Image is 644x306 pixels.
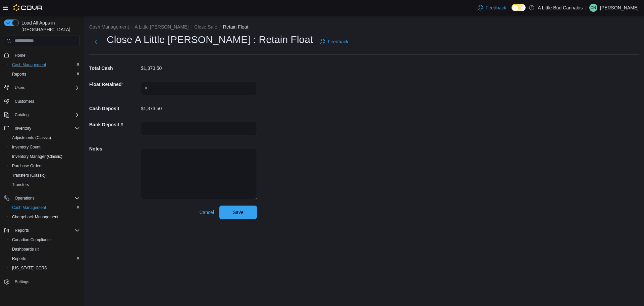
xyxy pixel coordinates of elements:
[9,204,80,212] span: Cash Management
[12,124,80,132] span: Inventory
[15,228,29,233] span: Reports
[9,213,80,221] span: Chargeback Management
[9,143,43,151] a: Inventory Count
[9,162,45,170] a: Purchase Orders
[12,226,32,234] button: Reports
[15,85,25,90] span: Users
[233,209,244,216] span: Save
[12,194,80,202] span: Operations
[1,193,83,203] button: Operations
[12,135,51,140] span: Adjustments (Classic)
[89,142,140,156] h5: Notes
[9,264,50,272] a: [US_STATE] CCRS
[9,171,48,179] a: Transfers (Classic)
[12,154,62,159] span: Inventory Manager (Classic)
[12,163,43,169] span: Purchase Orders
[1,226,83,235] button: Reports
[585,4,587,12] p: |
[141,106,162,111] p: $1,373.50
[9,264,80,272] span: Washington CCRS
[4,48,80,304] nav: Complex example
[12,194,37,202] button: Operations
[7,161,83,171] button: Purchase Orders
[89,61,140,75] h5: Total Cash
[7,70,83,79] button: Reports
[7,254,83,263] button: Reports
[538,4,583,12] p: A Little Bud Cannabis
[7,235,83,245] button: Canadian Compliance
[9,70,29,78] a: Reports
[7,171,83,180] button: Transfers (Classic)
[7,203,83,212] button: Cash Management
[12,256,26,261] span: Reports
[512,4,526,11] input: Dark Mode
[12,173,46,178] span: Transfers (Classic)
[89,118,140,131] h5: Bank Deposit #
[1,96,83,106] button: Customers
[12,237,52,243] span: Canadian Compliance
[1,50,83,60] button: Home
[12,214,58,220] span: Chargeback Management
[7,245,83,254] a: Dashboards
[7,133,83,142] button: Adjustments (Classic)
[12,124,34,132] button: Inventory
[199,209,214,216] span: Cancel
[12,72,26,77] span: Reports
[89,24,129,30] button: Cash Management
[12,226,80,234] span: Reports
[9,181,32,189] a: Transfers
[1,124,83,133] button: Inventory
[12,84,80,92] span: Users
[12,182,29,187] span: Transfers
[12,51,80,59] span: Home
[12,205,46,210] span: Cash Management
[194,24,217,30] button: Close Safe
[9,134,80,142] span: Adjustments (Classic)
[9,255,29,263] a: Reports
[12,111,80,119] span: Catalog
[7,212,83,222] button: Chargeback Management
[219,206,257,219] button: Save
[328,38,348,45] span: Feedback
[317,35,351,48] a: Feedback
[15,279,29,285] span: Settings
[89,35,103,48] button: Next
[600,4,639,12] p: [PERSON_NAME]
[89,24,639,32] nav: An example of EuiBreadcrumbs
[12,51,28,59] a: Home
[7,152,83,161] button: Inventory Manager (Classic)
[15,126,31,131] span: Inventory
[12,265,47,271] span: [US_STATE] CCRS
[89,102,140,115] h5: Cash Deposit
[89,78,140,91] h5: Float Retained
[12,278,32,286] a: Settings
[9,152,65,161] a: Inventory Manager (Classic)
[9,255,80,263] span: Reports
[9,143,80,151] span: Inventory Count
[9,61,49,69] a: Cash Management
[135,24,189,30] button: A Little [PERSON_NAME]
[15,53,25,58] span: Home
[486,4,506,11] span: Feedback
[9,236,54,244] a: Canadian Compliance
[9,245,80,253] span: Dashboards
[141,65,162,71] p: $1,373.50
[12,97,37,105] a: Customers
[12,62,46,68] span: Cash Management
[590,4,596,12] span: CN
[15,195,35,201] span: Operations
[7,60,83,70] button: Cash Management
[9,70,80,78] span: Reports
[7,263,83,273] button: [US_STATE] CCRS
[7,142,83,152] button: Inventory Count
[12,97,80,105] span: Customers
[9,162,80,170] span: Purchase Orders
[19,19,80,33] span: Load All Apps in [GEOGRAPHIC_DATA]
[9,213,61,221] a: Chargeback Management
[12,84,28,92] button: Users
[12,247,39,252] span: Dashboards
[107,33,313,46] h1: Close A Little [PERSON_NAME] : Retain Float
[9,236,80,244] span: Canadian Compliance
[12,111,31,119] button: Catalog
